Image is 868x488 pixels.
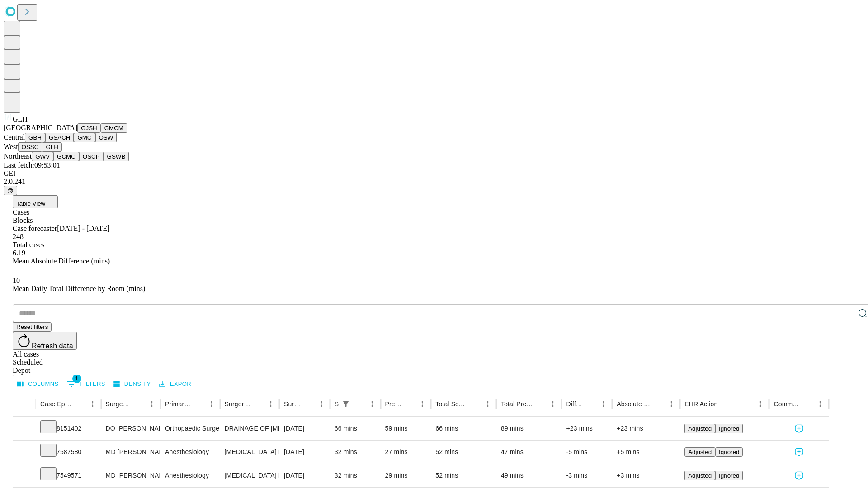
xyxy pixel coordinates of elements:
div: Primary Service [165,400,191,408]
span: Adjusted [688,425,712,432]
div: +23 mins [566,417,608,440]
button: Adjusted [684,471,715,480]
button: Adjusted [684,424,715,433]
div: EHR Action [684,400,717,408]
div: Anesthesiology [165,441,215,464]
button: Menu [146,398,158,410]
button: GSACH [45,133,74,142]
div: 29 mins [385,464,427,487]
span: 10 [13,277,20,284]
div: +23 mins [617,417,675,440]
span: GLH [13,115,28,123]
span: Central [4,133,25,141]
button: GBH [25,133,45,142]
span: [GEOGRAPHIC_DATA] [4,124,77,131]
button: GMC [74,133,95,142]
div: 66 mins [335,417,376,440]
div: 59 mins [385,417,427,440]
button: Menu [366,398,378,410]
button: Sort [74,398,86,410]
span: [DATE] - [DATE] [57,225,109,232]
span: Last fetch: 09:53:01 [4,161,60,169]
button: Menu [481,398,494,410]
div: [DATE] [284,441,325,464]
div: 47 mins [501,441,557,464]
div: -3 mins [566,464,608,487]
div: [MEDICAL_DATA] FLEXIBLE PROXIMAL DIAGNOSTIC [225,464,275,487]
button: @ [4,186,17,195]
span: Adjusted [688,449,712,455]
div: Comments [774,400,800,408]
button: Sort [403,398,416,410]
div: 52 mins [435,464,492,487]
div: [DATE] [284,417,325,440]
div: Surgery Name [225,400,251,408]
button: Refresh data [13,332,77,350]
button: Table View [13,195,58,208]
button: Menu [597,398,610,410]
button: Select columns [15,377,61,391]
div: 32 mins [335,464,376,487]
button: Expand [18,468,31,484]
button: Menu [315,398,328,410]
span: Ignored [719,472,739,479]
div: Absolute Difference [617,400,651,408]
div: 32 mins [335,441,376,464]
button: Menu [547,398,559,410]
span: @ [7,187,14,194]
button: Menu [86,398,99,410]
button: Export [157,377,197,391]
span: Table View [16,200,45,207]
button: Expand [18,445,31,460]
button: Density [111,377,153,391]
span: Ignored [719,425,739,432]
button: Sort [534,398,547,410]
button: Menu [264,398,277,410]
button: Show filters [340,398,352,410]
div: Predicted In Room Duration [385,400,403,408]
button: Sort [585,398,597,410]
div: +5 mins [617,441,675,464]
div: +3 mins [617,464,675,487]
div: Case Epic Id [40,400,73,408]
div: Total Scheduled Duration [435,400,468,408]
div: Difference [566,400,584,408]
button: Ignored [715,424,743,433]
button: Reset filters [13,322,52,332]
span: Case forecaster [13,225,57,232]
button: Sort [353,398,366,410]
button: Sort [652,398,665,410]
button: Show filters [65,377,108,391]
div: Total Predicted Duration [501,400,533,408]
button: GJSH [77,123,101,133]
div: 66 mins [435,417,492,440]
span: Mean Daily Total Difference by Room (mins) [13,285,145,292]
button: Ignored [715,471,743,480]
button: Sort [133,398,146,410]
div: 7549571 [40,464,97,487]
span: 1 [72,374,81,383]
div: 8151402 [40,417,97,440]
div: Surgeon Name [106,400,132,408]
span: Adjusted [688,472,712,479]
button: Sort [193,398,205,410]
div: Surgery Date [284,400,302,408]
button: Menu [416,398,429,410]
span: Reset filters [16,324,48,330]
div: [DATE] [284,464,325,487]
span: 6.19 [13,249,25,257]
div: MD [PERSON_NAME] E Md [106,464,156,487]
span: 248 [13,233,24,240]
div: GEI [4,169,864,178]
span: Mean Absolute Difference (mins) [13,257,110,265]
button: Menu [754,398,767,410]
button: GSWB [104,152,129,161]
button: OSCP [79,152,104,161]
div: Orthopaedic Surgery [165,417,215,440]
div: [MEDICAL_DATA] FLEXIBLE PROXIMAL DIAGNOSTIC [225,441,275,464]
button: GCMC [53,152,79,161]
button: Ignored [715,447,743,457]
div: Scheduled In Room Duration [335,400,339,408]
button: GLH [42,142,61,152]
button: OSW [95,133,117,142]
